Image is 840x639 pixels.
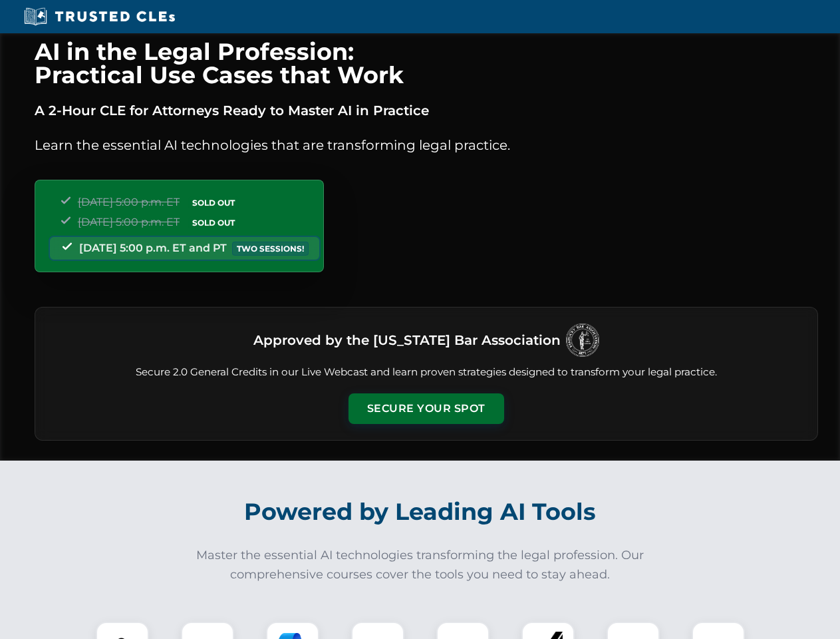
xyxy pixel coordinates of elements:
[20,7,179,27] img: Trusted CLEs
[35,100,818,121] p: A 2-Hour CLE for Attorneys Ready to Master AI in Practice
[253,328,561,352] h3: Approved by the [US_STATE] Bar Association
[349,393,504,424] button: Secure Your Spot
[35,40,818,87] h1: AI in the Legal Profession: Practical Use Cases that Work
[78,216,180,228] span: [DATE] 5:00 p.m. ET
[52,489,789,535] h2: Powered by Leading AI Tools
[188,216,239,230] span: SOLD OUT
[188,546,653,584] p: Master the essential AI technologies transforming the legal profession. Our comprehensive courses...
[35,134,818,156] p: Learn the essential AI technologies that are transforming legal practice.
[78,196,180,208] span: [DATE] 5:00 p.m. ET
[51,365,801,380] p: Secure 2.0 General Credits in our Live Webcast and learn proven strategies designed to transform ...
[566,323,599,357] img: Logo
[188,196,239,210] span: SOLD OUT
